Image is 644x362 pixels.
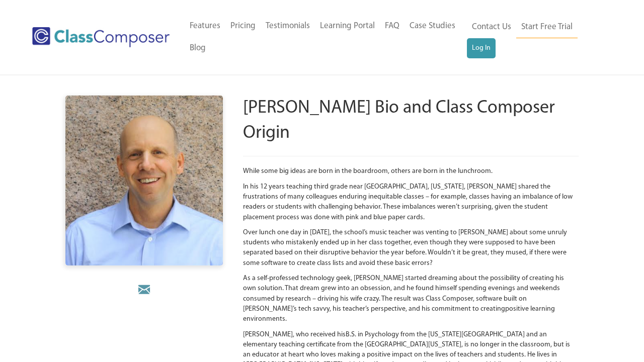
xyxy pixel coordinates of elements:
span: Over lunch one day in [DATE], the school’s music teacher was venting to [PERSON_NAME] about some ... [243,229,567,267]
span: [PERSON_NAME], who received his [243,331,346,338]
a: Log In [467,38,496,58]
a: Testimonials [261,15,315,37]
a: Pricing [225,15,261,37]
span: While some big ideas are born in the boardroom, others are born in the lunchroom. [243,167,493,175]
img: screen shot 2018 10 08 at 11.06.05 am [65,96,223,265]
nav: Header Menu [467,16,604,58]
span: As a self-professed technology geek, [PERSON_NAME] started dreaming about the possibility of crea... [243,275,564,313]
a: Blog [185,37,211,59]
span: In his 12 years teaching third grade near [GEOGRAPHIC_DATA], [US_STATE], [PERSON_NAME] shared the... [243,183,573,221]
img: Class Composer [32,27,170,47]
h1: [PERSON_NAME] Bio and Class Composer Origin [243,96,579,146]
a: FAQ [380,15,405,37]
a: Features [185,15,225,37]
a: Start Free Trial [516,16,578,39]
nav: Header Menu [185,15,467,59]
a: Case Studies [405,15,460,37]
a: Contact Us [467,16,516,38]
a: Learning Portal [315,15,380,37]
